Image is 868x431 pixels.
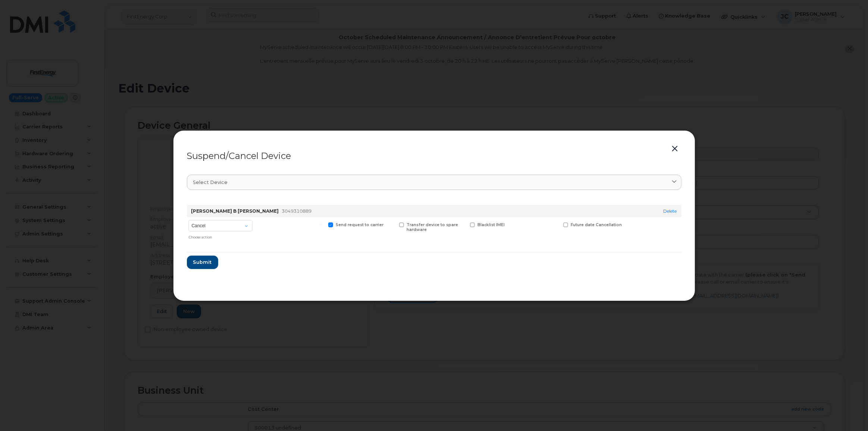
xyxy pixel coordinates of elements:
[836,399,862,425] iframe: Messenger Launcher
[390,222,394,226] input: Transfer device to spare hardware
[336,222,384,227] span: Send request to carrier
[461,222,465,226] input: Blacklist IMEI
[187,175,681,190] a: Select device
[554,222,558,226] input: Future date Cancellation
[191,208,279,214] strong: [PERSON_NAME] B [PERSON_NAME]
[571,222,622,227] span: Future date Cancellation
[319,222,323,226] input: Send request to carrier
[282,208,312,214] span: 3049310889
[664,208,677,214] a: Delete
[189,232,252,240] div: Choose action
[478,222,505,227] span: Blacklist IMEI
[407,222,458,232] span: Transfer device to spare hardware
[187,152,681,160] div: Suspend/Cancel Device
[187,256,218,269] button: Submit
[193,179,228,186] span: Select device
[193,259,212,266] span: Submit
